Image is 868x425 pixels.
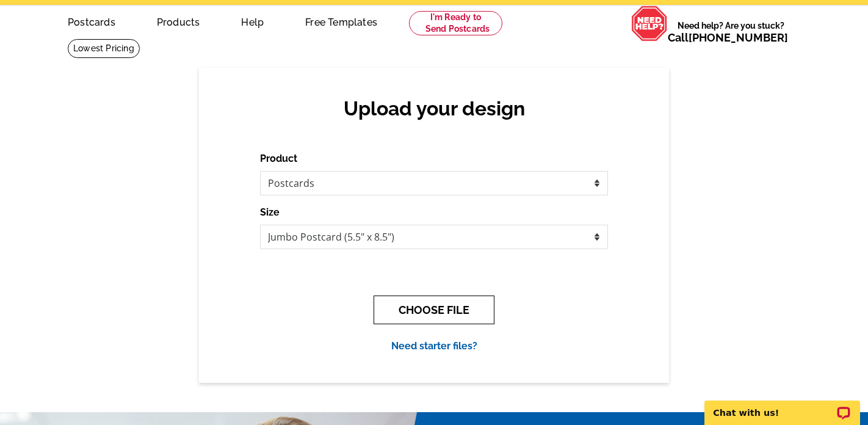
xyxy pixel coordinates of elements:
[260,205,280,220] label: Size
[48,7,135,35] a: Postcards
[391,340,477,352] a: Need starter files?
[286,7,397,35] a: Free Templates
[696,387,868,425] iframe: LiveChat chat widget
[668,20,794,44] span: Need help? Are you stuck?
[260,151,297,166] label: Product
[374,296,494,324] button: CHOOSE FILE
[631,5,668,42] img: help
[272,97,596,120] h2: Upload your design
[222,7,283,35] a: Help
[668,31,788,44] span: Call
[689,31,788,44] a: [PHONE_NUMBER]
[137,7,220,35] a: Products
